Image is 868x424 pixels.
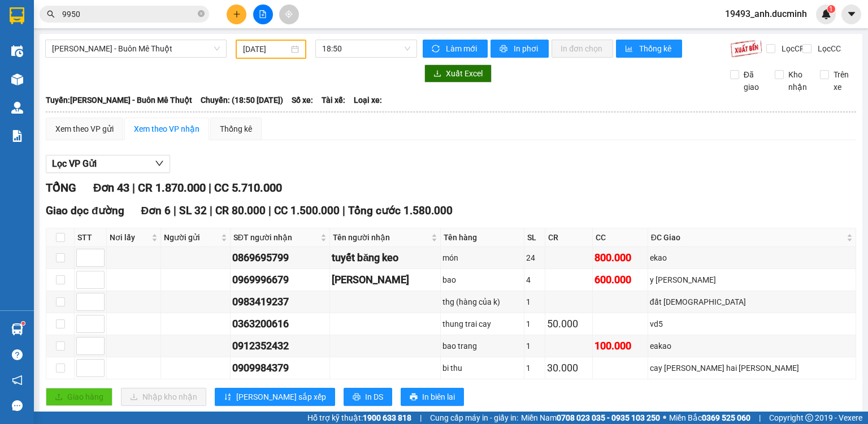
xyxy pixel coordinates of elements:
[224,393,232,402] span: sort-ascending
[285,10,293,18] span: aim
[201,94,283,106] span: Chuyến: (18:50 [DATE])
[93,181,129,194] span: Đơn 43
[813,42,843,55] span: Lọc CC
[215,388,335,406] button: sort-ascending[PERSON_NAME] sắp xếp
[702,413,750,422] strong: 0369 525 060
[274,204,340,217] span: CC 1.500.000
[47,10,55,18] span: search
[210,204,212,217] span: |
[759,412,761,424] span: |
[491,40,549,58] button: printerIn phơi
[821,9,831,19] img: icon-new-feature
[231,335,331,357] td: 0912352432
[231,313,331,335] td: 0363200616
[322,94,345,106] span: Tài xế:
[552,40,613,58] button: In đơn chọn
[342,204,345,217] span: |
[557,413,660,422] strong: 0708 023 035 - 0935 103 250
[232,294,328,310] div: 0983419237
[650,296,854,308] div: đất [DEMOGRAPHIC_DATA]
[650,274,854,286] div: y [PERSON_NAME]
[11,45,23,57] img: warehouse-icon
[330,269,441,291] td: tuan y wang
[423,40,488,58] button: syncLàm mới
[332,250,439,266] div: tuyết băng keo
[21,322,25,325] sup: 1
[777,42,806,55] span: Lọc CR
[500,45,509,54] span: printer
[46,155,170,173] button: Lọc VP Gửi
[243,43,288,55] input: 12/08/2025
[138,181,206,194] span: CR 1.870.000
[236,391,326,403] span: [PERSON_NAME] sắp xếp
[46,204,124,217] span: Giao dọc đường
[441,228,524,247] th: Tên hàng
[442,362,522,374] div: bi thu
[594,272,646,288] div: 600.000
[650,252,854,264] div: ekao
[663,416,666,420] span: ⚪️
[354,94,382,106] span: Loại xe:
[545,228,593,247] th: CR
[401,388,464,406] button: printerIn biên lai
[233,231,319,244] span: SĐT người nhận
[650,362,854,374] div: cay [PERSON_NAME] hai [PERSON_NAME]
[232,272,328,288] div: 0969996679
[650,318,854,330] div: vd5
[179,204,207,217] span: SL 32
[232,338,328,354] div: 0912352432
[420,412,422,424] span: |
[514,42,540,55] span: In phơi
[446,42,479,55] span: Làm mới
[521,412,660,424] span: Miền Nam
[232,360,328,376] div: 0909984379
[12,349,23,360] span: question-circle
[353,393,361,402] span: printer
[292,94,313,106] span: Số xe:
[442,296,522,308] div: thg (hàng của k)
[220,123,252,135] div: Thống kê
[227,5,246,24] button: plus
[231,247,331,269] td: 0869695799
[215,204,266,217] span: CR 80.000
[594,250,646,266] div: 800.000
[110,231,149,244] span: Nơi lấy
[526,318,543,330] div: 1
[214,181,282,194] span: CC 5.710.000
[233,10,241,18] span: plus
[333,231,429,244] span: Tên người nhận
[46,96,192,105] b: Tuyến: [PERSON_NAME] - Buôn Mê Thuột
[198,10,205,17] span: close-circle
[739,68,767,93] span: Đã giao
[209,181,211,194] span: |
[307,412,411,424] span: Hỗ trợ kỹ thuật:
[11,73,23,85] img: warehouse-icon
[198,9,205,20] span: close-circle
[231,269,331,291] td: 0969996679
[424,64,492,83] button: downloadXuất Excel
[526,362,543,374] div: 1
[232,316,328,332] div: 0363200616
[547,360,591,376] div: 30.000
[784,68,811,93] span: Kho nhận
[52,40,220,57] span: Hồ Chí Minh - Buôn Mê Thuột
[593,228,648,247] th: CC
[829,68,857,93] span: Trên xe
[132,181,135,194] span: |
[232,250,328,266] div: 0869695799
[827,5,835,13] sup: 1
[330,247,441,269] td: tuyết băng keo
[526,340,543,352] div: 1
[422,391,455,403] span: In biên lai
[344,388,392,406] button: printerIn DS
[231,291,331,313] td: 0983419237
[432,45,441,54] span: sync
[616,40,682,58] button: bar-chartThống kê
[650,340,854,352] div: eakao
[363,413,411,422] strong: 1900 633 818
[847,9,857,19] span: caret-down
[625,45,635,54] span: bar-chart
[75,228,107,247] th: STT
[322,40,411,57] span: 18:50
[430,412,518,424] span: Cung cấp máy in - giấy in:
